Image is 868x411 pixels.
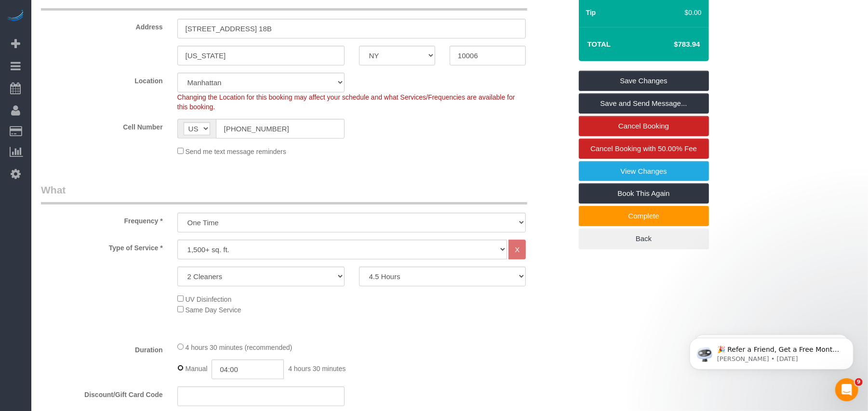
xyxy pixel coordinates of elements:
[579,71,709,91] a: Save Changes
[186,295,232,303] span: UV Disinfection
[579,229,709,249] a: Back
[216,119,345,139] input: Cell Number
[186,306,241,314] span: Same Day Service
[186,148,286,155] span: Send me text message reminders
[288,365,346,372] span: 4 hours 30 minutes
[579,206,709,226] a: Complete
[42,37,166,46] p: Message from Ellie, sent 3d ago
[34,73,170,86] label: Location
[6,10,25,23] img: Automaid Logo
[855,378,863,386] span: 9
[579,93,709,114] a: Save and Send Message...
[588,40,611,48] strong: Total
[34,386,170,399] label: Discount/Gift Card Code
[41,183,527,205] legend: What
[34,119,170,132] label: Cell Number
[586,8,596,17] label: Tip
[675,318,868,385] iframe: Intercom notifications message
[34,19,170,32] label: Address
[34,213,170,226] label: Frequency *
[186,365,208,372] span: Manual
[645,40,700,49] h4: $783.94
[450,46,526,65] input: Zip Code
[34,342,170,355] label: Duration
[177,46,345,65] input: City
[186,344,293,351] span: 4 hours 30 minutes (recommended)
[579,161,709,181] a: View Changes
[579,116,709,136] a: Cancel Booking
[579,139,709,159] a: Cancel Booking with 50.00% Fee
[177,93,515,111] span: Changing the Location for this booking may affect your schedule and what Services/Frequencies are...
[835,378,858,401] iframe: Intercom live chat
[579,183,709,204] a: Book This Again
[42,28,165,131] span: 🎉 Refer a Friend, Get a Free Month! 🎉 Love Automaid? Share the love! When you refer a friend who ...
[590,144,697,153] span: Cancel Booking with 50.00% Fee
[34,240,170,253] label: Type of Service *
[673,8,701,17] div: $0.00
